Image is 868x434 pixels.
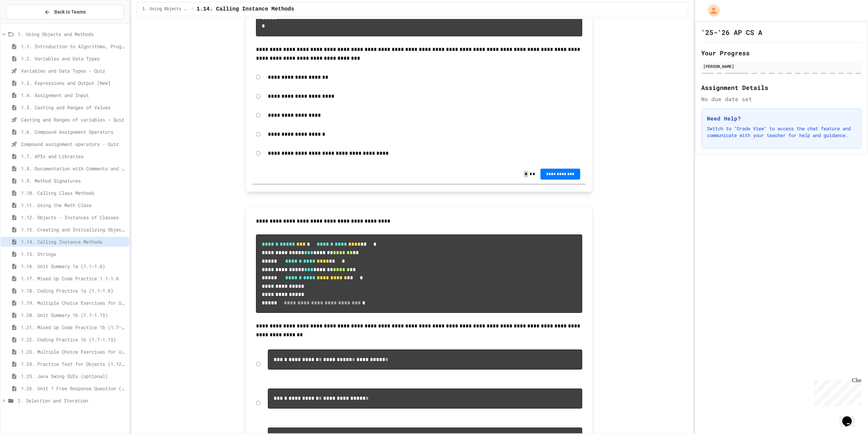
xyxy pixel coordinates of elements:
h3: Need Help? [707,114,856,122]
h2: Assignment Details [701,83,862,92]
div: [PERSON_NAME] [703,63,860,69]
span: / [192,6,194,12]
span: 1.22. Coding Practice 1b (1.7-1.15) [21,336,126,343]
span: 1.3. Expressions and Output [New] [21,79,126,87]
span: 1.1. Introduction to Algorithms, Programming, and Compilers [21,43,126,50]
span: 1.15. Strings [21,250,126,258]
span: 1.13. Creating and Initializing Objects: Constructors [21,226,126,233]
span: 1.11. Using the Math Class [21,202,126,209]
span: 1.18. Coding Practice 1a (1.1-1.6) [21,287,126,294]
span: 1.7. APIs and Libraries [21,153,126,160]
h1: '25-'26 AP CS A [701,27,762,37]
span: 2. Selection and Iteration [18,397,126,404]
span: 1.20. Unit Summary 1b (1.7-1.15) [21,312,126,319]
span: 1. Using Objects and Methods [142,6,189,12]
span: 1.25. Java Swing GUIs (optional) [21,373,126,380]
span: Back to Teams [54,8,86,16]
span: 1.17. Mixed Up Code Practice 1.1-1.6 [21,275,126,282]
div: No due date set [701,95,862,103]
span: Variables and Data Types - Quiz [21,67,126,74]
iframe: chat widget [840,407,861,427]
span: 1.14. Calling Instance Methods [21,238,126,245]
span: 1.24. Practice Test for Objects (1.12-1.14) [21,360,126,367]
span: 1.9. Method Signatures [21,177,126,184]
h2: Your Progress [701,48,862,58]
span: 1.19. Multiple Choice Exercises for Unit 1a (1.1-1.6) [21,299,126,306]
div: My Account [701,3,722,18]
span: 1.12. Objects - Instances of Classes [21,214,126,221]
span: 1.2. Variables and Data Types [21,55,126,62]
span: 1.21. Mixed Up Code Practice 1b (1.7-1.15) [21,324,126,331]
span: 1.8. Documentation with Comments and Preconditions [21,165,126,172]
div: Chat with us now!Close [3,3,47,43]
span: 1.14. Calling Instance Methods [197,5,294,13]
p: Switch to "Grade View" to access the chat feature and communicate with your teacher for help and ... [707,125,856,139]
span: 1.10. Calling Class Methods [21,189,126,196]
span: 1.5. Casting and Ranges of Values [21,104,126,111]
iframe: chat widget [812,377,861,406]
span: 1.4. Assignment and Input [21,92,126,99]
span: Compound assignment operators - Quiz [21,140,126,148]
span: 1. Using Objects and Methods [18,31,126,38]
span: 1.23. Multiple Choice Exercises for Unit 1b (1.9-1.15) [21,348,126,355]
span: Casting and Ranges of variables - Quiz [21,116,126,123]
span: 1.26. Unit 1 Free Response Question (FRQ) Practice [21,385,126,392]
span: 1.6. Compound Assignment Operators [21,128,126,135]
button: Back to Teams [6,5,124,19]
span: 1.16. Unit Summary 1a (1.1-1.6) [21,263,126,270]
